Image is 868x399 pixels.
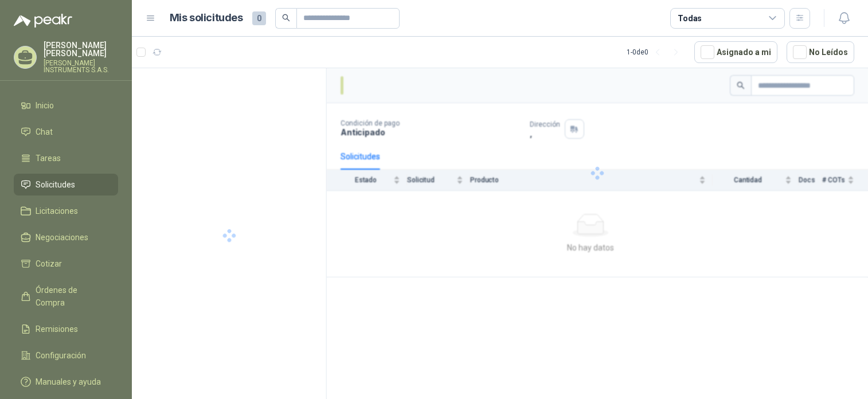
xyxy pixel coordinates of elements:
span: 0 [252,11,266,25]
p: [PERSON_NAME] INSTRUMENTS S.A.S. [44,60,118,73]
div: Todas [678,12,702,25]
span: Inicio [36,99,54,112]
span: Tareas [36,152,61,165]
span: Licitaciones [36,205,78,217]
span: Manuales y ayuda [36,375,101,388]
a: Órdenes de Compra [14,279,118,314]
a: Cotizar [14,253,118,275]
a: Manuales y ayuda [14,371,118,393]
span: Órdenes de Compra [36,284,107,309]
a: Configuración [14,345,118,366]
span: Chat [36,126,53,138]
button: No Leídos [787,41,854,63]
span: Configuración [36,349,86,362]
span: Remisiones [36,323,78,335]
div: 1 - 0 de 0 [627,43,685,61]
a: Inicio [14,95,118,116]
img: Logo peakr [14,14,72,28]
h1: Mis solicitudes [170,10,243,26]
a: Tareas [14,147,118,169]
a: Licitaciones [14,200,118,222]
a: Negociaciones [14,226,118,248]
span: Cotizar [36,257,62,270]
span: Negociaciones [36,231,88,244]
a: Remisiones [14,318,118,340]
a: Chat [14,121,118,143]
p: [PERSON_NAME] [PERSON_NAME] [44,41,118,57]
button: Asignado a mi [694,41,777,63]
span: Solicitudes [36,178,75,191]
a: Solicitudes [14,174,118,195]
span: search [282,14,290,22]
